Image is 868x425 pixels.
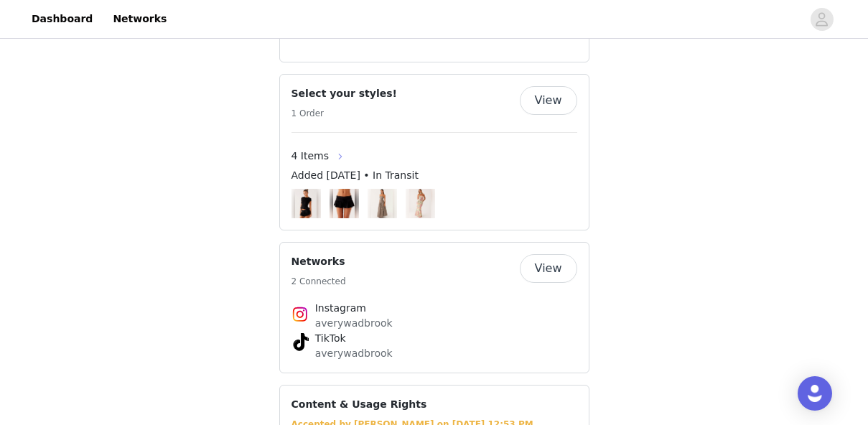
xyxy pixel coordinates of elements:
img: Landon Mini Skort - Black [333,189,355,218]
span: 4 Items [291,149,330,164]
img: Image Background Blur [368,185,397,221]
img: Under The Pagoda Maxi Dress - Yellow Peony [409,189,431,218]
button: View [520,86,577,115]
div: avatar [815,8,829,31]
h4: Instagram [315,301,554,316]
p: averywadbrook [315,316,554,331]
div: Open Intercom Messenger [798,376,832,411]
img: Image Background Blur [406,185,435,221]
h4: Content & Usage Rights [291,397,427,412]
img: Image Background Blur [330,185,359,221]
img: Image Background Blur [291,185,321,221]
a: Networks [104,3,175,35]
div: Select your styles! [279,74,589,230]
h5: 1 Order [291,107,397,120]
img: Landon Button Up Top - Black [295,189,317,218]
button: View [520,254,577,283]
h5: 2 Connected [291,275,346,288]
h4: Select your styles! [291,86,397,101]
a: Dashboard [23,3,101,35]
h4: Networks [291,254,346,269]
img: Carmel Maxi Dress - Brown Gingham [371,189,393,218]
img: Instagram Icon [291,306,309,323]
p: averywadbrook [315,346,554,361]
h4: TikTok [315,331,554,346]
div: Networks [279,242,589,373]
span: Added [DATE] • In Transit [291,168,419,183]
